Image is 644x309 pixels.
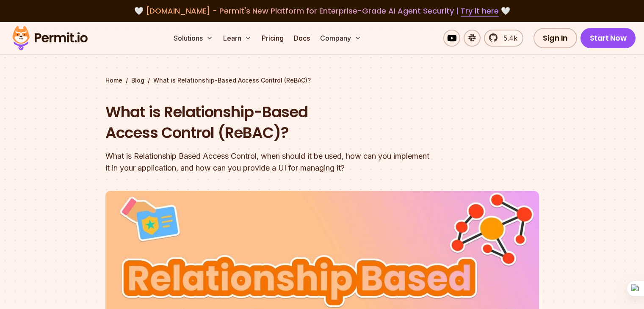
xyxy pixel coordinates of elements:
[105,76,122,85] a: Home
[105,102,431,143] h1: What is Relationship-Based Access Control (ReBAC)?
[290,30,313,47] a: Docs
[258,30,287,47] a: Pricing
[8,24,91,52] img: Permit logo
[20,5,624,17] div: 🤍 🤍
[170,30,216,47] button: Solutions
[484,30,523,47] a: 5.4k
[105,150,431,174] div: What is Relationship Based Access Control, when should it be used, how can you implement it in yo...
[146,6,499,16] span: [DOMAIN_NAME] - Permit's New Platform for Enterprise-Grade AI Agent Security |
[533,28,577,48] a: Sign In
[498,33,517,43] span: 5.4k
[461,6,499,17] a: Try it here
[317,30,365,47] button: Company
[220,30,255,47] button: Learn
[131,76,144,85] a: Blog
[105,76,539,85] div: / /
[580,28,636,48] a: Start Now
